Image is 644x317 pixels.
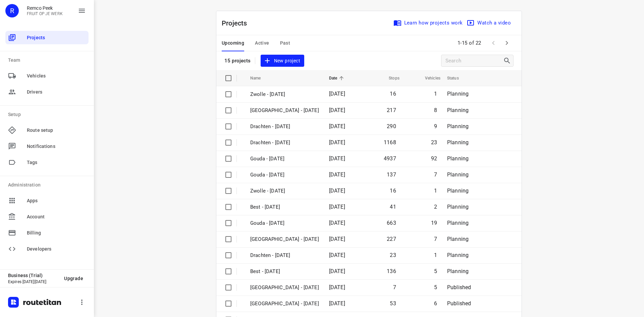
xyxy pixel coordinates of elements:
div: Developers [5,242,89,256]
span: Name [250,74,270,82]
div: Vehicles [5,69,89,83]
span: Date [329,74,346,82]
span: Route setup [27,127,86,134]
div: R [5,4,19,17]
p: 15 projects [224,58,251,64]
span: [DATE] [329,204,345,210]
p: Business (Trial) [8,273,59,278]
span: Planning [447,204,469,210]
span: Previous Page [487,36,500,50]
span: 1-15 of 22 [455,36,484,50]
span: [DATE] [329,300,345,307]
span: Status [447,74,468,82]
span: Upgrade [64,276,83,281]
span: 290 [387,123,396,129]
span: 136 [387,268,396,274]
span: 663 [387,220,396,226]
span: 5 [434,284,437,290]
span: Next Page [500,36,514,50]
span: 23 [431,139,437,146]
span: Planning [447,155,469,162]
span: Planning [447,139,469,146]
div: Billing [5,226,89,240]
p: Zwolle - Thursday [250,107,319,114]
span: Published [447,300,471,307]
div: Account [5,210,89,223]
p: Setup [8,111,89,118]
span: 8 [434,107,437,113]
span: Stops [380,74,399,82]
span: Planning [447,91,469,97]
p: Drachten - Tuesday [250,123,319,130]
p: Antwerpen - Wednesday [250,300,319,308]
span: [DATE] [329,123,345,129]
p: Team [8,57,89,64]
span: [DATE] [329,155,345,162]
span: Planning [447,107,469,113]
p: Drachten - Monday [250,139,319,147]
button: New project [261,55,304,67]
p: Best - Thursday [250,268,319,275]
span: 16 [390,91,396,97]
span: Account [27,213,86,220]
p: Remco Peek [27,5,63,11]
p: Gouda - Monday [250,155,319,163]
span: 53 [390,300,396,307]
div: Route setup [5,123,89,137]
span: Drivers [27,89,86,96]
span: [DATE] [329,139,345,146]
button: Upgrade [59,272,89,284]
span: [DATE] [329,284,345,290]
span: [DATE] [329,91,345,97]
span: 7 [393,284,396,290]
span: Planning [447,123,469,129]
span: 1168 [384,139,396,146]
span: [DATE] [329,171,345,178]
span: 7 [434,171,437,178]
span: Planning [447,252,469,258]
span: [DATE] [329,188,345,194]
p: Gouda - Friday [250,171,319,179]
span: Tags [27,159,86,166]
span: Developers [27,246,86,253]
span: 1 [434,91,437,97]
span: Planning [447,268,469,274]
div: Projects [5,31,89,44]
p: FRUIT OP JE WERK [27,11,63,16]
p: Drachten - Thursday [250,252,319,259]
span: Planning [447,171,469,178]
span: 1 [434,188,437,194]
p: Zwolle - Friday [250,187,319,195]
span: Published [447,284,471,290]
span: 4937 [384,155,396,162]
span: 1 [434,252,437,258]
p: Zwolle - Thursday [250,235,319,243]
span: 227 [387,236,396,242]
span: [DATE] [329,107,345,113]
span: Vehicles [416,74,440,82]
span: 9 [434,123,437,129]
p: Gemeente Rotterdam - Thursday [250,284,319,292]
span: [DATE] [329,220,345,226]
p: Best - Friday [250,203,319,211]
p: Zwolle - Friday [250,91,319,98]
span: 7 [434,236,437,242]
span: Planning [447,236,469,242]
span: Past [280,39,290,47]
span: 92 [431,155,437,162]
span: Billing [27,229,86,236]
span: Vehicles [27,72,86,80]
span: Apps [27,197,86,204]
span: 23 [390,252,396,258]
span: Planning [447,188,469,194]
div: Drivers [5,85,89,99]
span: 217 [387,107,396,113]
span: 137 [387,171,396,178]
span: 2 [434,204,437,210]
div: Notifications [5,140,89,153]
span: Notifications [27,143,86,150]
span: Active [255,39,269,47]
span: [DATE] [329,252,345,258]
span: 6 [434,300,437,307]
span: 19 [431,220,437,226]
